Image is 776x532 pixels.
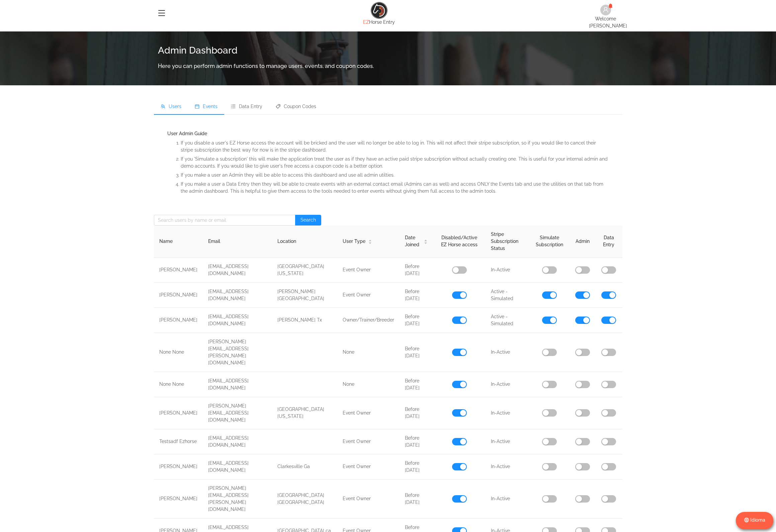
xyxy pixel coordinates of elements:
[159,239,173,244] span: Name
[343,238,365,245] span: User Type
[154,372,203,397] td: None None
[608,3,613,8] i: icon: bell
[486,372,528,397] td: In-Active
[181,140,609,154] li: If you disable a user's EZ Horse access the account will be bricked and the user will no longer b...
[272,308,337,333] td: [PERSON_NAME] Tx
[181,156,609,170] li: If you 'Simulate a subscription' this will make the application treat the user as if they have an...
[208,239,220,244] span: Email
[181,172,609,179] li: If you make a user an Admin they will be able to access this dashboard and use all admin utilties.
[486,454,528,479] td: In-Active
[603,7,609,13] i: icon: user
[741,517,769,524] h4: Idioma
[272,454,337,479] td: Clarkesville Ga
[486,429,528,454] td: In-Active
[368,239,372,241] i: icon: caret-up
[203,258,272,283] td: [EMAIL_ADDRESS][DOMAIN_NAME]
[400,258,433,283] td: Before [DATE]
[224,99,269,115] li: Data Entry
[337,372,400,397] td: None
[231,104,236,109] i: icon: unordered-list
[272,397,337,429] td: [GEOGRAPHIC_DATA][US_STATE]
[272,283,337,308] td: [PERSON_NAME] [GEOGRAPHIC_DATA]
[203,283,272,308] td: [EMAIL_ADDRESS][DOMAIN_NAME]
[400,333,433,372] td: Before [DATE]
[167,130,609,137] h4: User Admin Guide
[195,104,199,109] i: icon: calendar
[154,99,188,115] li: Users
[400,479,433,519] td: Before [DATE]
[158,62,374,71] h3: Here you can perform admin functions to manage users, events, and coupon codes.
[359,2,399,29] a: ez horse logoEZHorse Entry
[486,283,528,308] td: Active - Simulated
[272,479,337,519] td: [GEOGRAPHIC_DATA] [GEOGRAPHIC_DATA]
[486,397,528,429] td: In-Active
[603,235,614,247] span: Data Entry
[337,454,400,479] td: Event Owner
[295,215,321,226] button: Search
[203,397,272,429] td: [PERSON_NAME][EMAIL_ADDRESS][DOMAIN_NAME]
[269,99,323,115] li: Coupon Codes
[337,308,400,333] td: Owner/Trainer/Breeder
[400,429,433,454] td: Before [DATE]
[203,372,272,397] td: [EMAIL_ADDRESS][DOMAIN_NAME]
[486,333,528,372] td: In-Active
[154,479,203,519] td: [PERSON_NAME]
[400,372,433,397] td: Before [DATE]
[203,454,272,479] td: [EMAIL_ADDRESS][DOMAIN_NAME]
[276,104,280,109] i: icon: tag
[368,241,372,243] i: icon: caret-down
[337,333,400,372] td: None
[181,181,609,195] li: If you make a user a Data Entry then they will be able to create events with an external contact ...
[359,19,399,26] p: Horse Entry
[154,283,203,308] td: [PERSON_NAME]
[337,479,400,519] td: Event Owner
[203,308,272,333] td: [EMAIL_ADDRESS][DOMAIN_NAME]
[203,479,272,519] td: [PERSON_NAME][EMAIL_ADDRESS][PERSON_NAME][DOMAIN_NAME]
[158,43,374,58] h1: Admin Dashboard
[203,333,272,372] td: [PERSON_NAME][EMAIL_ADDRESS][PERSON_NAME][DOMAIN_NAME]
[154,333,203,372] td: None None
[441,235,478,247] span: Disabled/Active EZ Horse access
[154,258,203,283] td: [PERSON_NAME]
[161,104,165,109] i: icon: team
[154,429,203,454] td: Testsadf Ezhorse
[486,258,528,283] td: In-Active
[744,518,749,522] i: icon: global
[589,15,622,29] p: Welcome [PERSON_NAME]
[363,19,369,25] span: EZ
[400,308,433,333] td: Before [DATE]
[188,99,224,115] li: Events
[424,239,428,243] div: Sort
[424,239,428,241] i: icon: caret-up
[154,215,295,226] input: Search users by name or email
[486,308,528,333] td: Active - Simulated
[337,429,400,454] td: Event Owner
[203,429,272,454] td: [EMAIL_ADDRESS][DOMAIN_NAME]
[536,235,563,247] span: Simulate Subscription
[154,454,203,479] td: [PERSON_NAME]
[486,479,528,519] td: In-Active
[158,9,165,17] i: icon: menu
[400,454,433,479] td: Before [DATE]
[272,258,337,283] td: [GEOGRAPHIC_DATA] [US_STATE]
[277,239,296,244] span: Location
[154,308,203,333] td: [PERSON_NAME]
[337,258,400,283] td: Event Owner
[371,2,387,19] img: ez horse logo
[400,397,433,429] td: Before [DATE]
[154,397,203,429] td: [PERSON_NAME]
[491,232,518,251] span: Stripe Subscription Status
[405,234,421,248] span: Date Joined
[337,397,400,429] td: Event Owner
[337,283,400,308] td: Event Owner
[576,239,590,244] span: Admin
[368,239,372,243] div: Sort
[400,283,433,308] td: Before [DATE]
[424,241,428,243] i: icon: caret-down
